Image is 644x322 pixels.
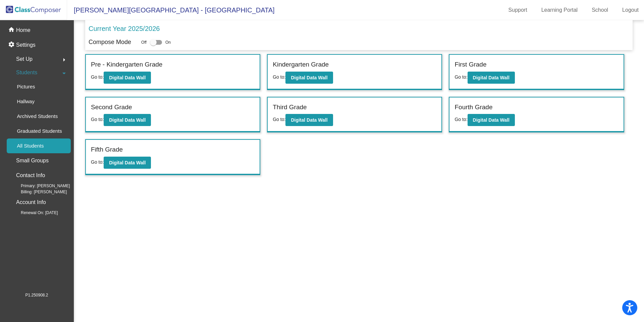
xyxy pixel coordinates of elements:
a: Learning Portal [536,5,583,15]
p: Small Groups [16,156,49,165]
label: Fifth Grade [91,145,123,155]
p: All Students [17,142,44,150]
p: Hallway [17,97,35,106]
b: Digital Data Wall [473,117,509,123]
b: Digital Data Wall [109,160,146,165]
label: Fourth Grade [454,103,492,112]
span: Go to: [454,74,467,80]
mat-icon: arrow_drop_down [60,69,68,77]
label: Third Grade [273,103,307,112]
button: Digital Data Wall [285,114,333,126]
p: Pictures [17,83,35,91]
b: Digital Data Wall [473,75,509,80]
span: Primary: [PERSON_NAME] [10,183,70,189]
span: Go to: [91,159,104,165]
p: Graduated Students [17,127,62,135]
p: Archived Students [17,112,58,120]
span: Go to: [91,117,104,122]
span: On [165,39,171,45]
b: Digital Data Wall [109,117,146,123]
button: Digital Data Wall [285,72,333,84]
mat-icon: home [8,26,16,34]
a: Support [503,5,533,15]
label: Pre - Kindergarten Grade [91,60,162,70]
a: Logout [617,5,644,15]
b: Digital Data Wall [291,117,327,123]
p: Account Info [16,198,46,207]
span: Go to: [454,117,467,122]
button: Digital Data Wall [104,114,151,126]
label: Second Grade [91,103,132,112]
button: Digital Data Wall [104,72,151,84]
span: Go to: [91,74,104,80]
b: Digital Data Wall [109,75,146,80]
mat-icon: arrow_right [60,56,68,64]
span: Off [141,39,147,45]
p: Home [16,26,31,34]
span: Billing: [PERSON_NAME] [10,189,67,195]
span: Students [16,68,37,77]
mat-icon: settings [8,41,16,49]
label: Kindergarten Grade [273,60,329,70]
button: Digital Data Wall [104,157,151,169]
span: Go to: [273,74,285,80]
button: Digital Data Wall [468,114,515,126]
button: Digital Data Wall [468,72,515,84]
span: Go to: [273,117,285,122]
span: Set Up [16,54,33,64]
span: Renewal On: [DATE] [10,210,58,216]
p: Settings [16,41,36,49]
span: [PERSON_NAME][GEOGRAPHIC_DATA] - [GEOGRAPHIC_DATA] [67,5,275,15]
b: Digital Data Wall [291,75,327,80]
p: Current Year 2025/2026 [89,24,160,34]
a: School [586,5,613,15]
p: Contact Info [16,171,45,180]
p: Compose Mode [89,38,131,47]
label: First Grade [454,60,486,70]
